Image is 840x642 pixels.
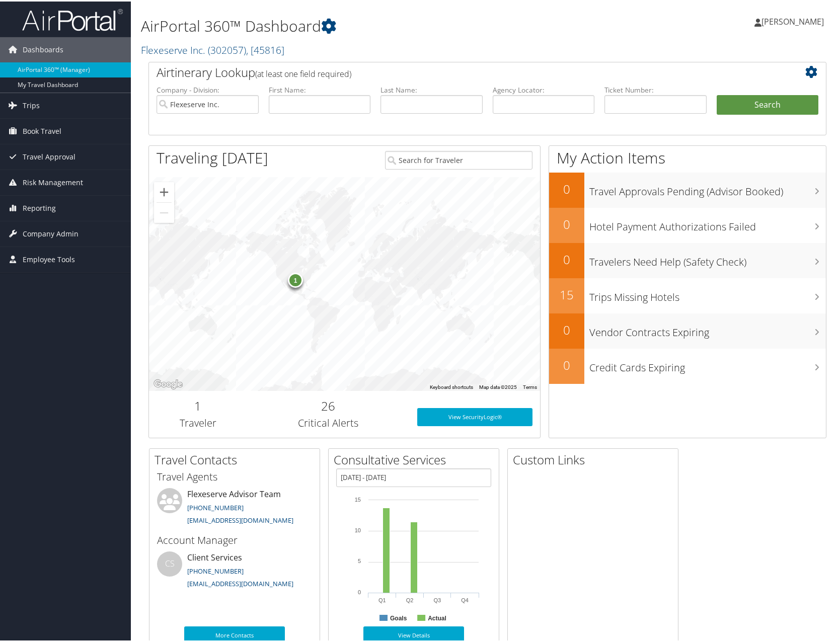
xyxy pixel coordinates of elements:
tspan: 0 [358,588,361,594]
a: Open this area in Google Maps (opens a new window) [151,376,185,389]
text: Q2 [406,596,414,602]
text: Q1 [378,596,386,602]
div: 1 [288,271,303,286]
li: Flexeserve Advisor Team [152,487,317,528]
span: , [ 45816 ] [246,42,284,55]
h2: 0 [549,320,584,337]
label: Last Name: [380,84,483,94]
span: Reporting [23,194,56,219]
label: Company - Division: [157,84,259,94]
a: [EMAIL_ADDRESS][DOMAIN_NAME] [187,514,293,523]
h2: Consultative Services [334,450,499,467]
button: Search [717,94,819,114]
button: Zoom out [154,201,174,221]
img: Google [151,376,185,389]
h2: 0 [549,214,584,231]
h1: My Action Items [549,146,826,167]
span: Risk Management [23,169,83,194]
text: Q4 [461,596,469,602]
text: Actual [428,613,446,620]
tspan: 10 [355,526,361,532]
a: [EMAIL_ADDRESS][DOMAIN_NAME] [187,578,293,587]
h2: 1 [157,396,239,413]
h1: AirPortal 360™ Dashboard [141,14,603,35]
span: Employee Tools [23,246,75,271]
button: Zoom in [154,181,174,201]
a: Flexeserve Inc. [141,42,284,55]
h3: Travel Agents [157,468,312,483]
div: CS [157,550,182,575]
a: [PHONE_NUMBER] [187,502,244,511]
h2: 15 [549,285,584,302]
a: 0Travel Approvals Pending (Advisor Booked) [549,171,826,206]
label: Ticket Number: [604,84,707,94]
span: ( 302057 ) [208,42,246,55]
span: Book Travel [23,117,61,142]
a: View SecurityLogic® [417,407,532,425]
li: Client Services [152,550,317,591]
a: 0Credit Cards Expiring [549,347,826,382]
span: Map data ©2025 [479,383,517,388]
h3: Critical Alerts [254,415,402,429]
h3: Traveler [157,415,239,429]
h2: 0 [549,355,584,372]
h3: Hotel Payment Authorizations Failed [589,213,826,232]
span: [PERSON_NAME] [761,15,824,26]
input: Search for Traveler [385,149,533,168]
span: Company Admin [23,220,79,245]
h2: 0 [549,179,584,196]
span: (at least one field required) [255,67,351,78]
a: 0Vendor Contracts Expiring [549,312,826,347]
a: 15Trips Missing Hotels [549,277,826,312]
span: Travel Approval [23,143,75,168]
h1: Traveling [DATE] [157,146,268,167]
a: [PHONE_NUMBER] [187,565,244,574]
h3: Travelers Need Help (Safety Check) [589,249,826,268]
text: Goals [390,613,407,620]
tspan: 15 [355,495,361,501]
h2: Travel Contacts [155,450,320,467]
tspan: 5 [358,556,361,563]
h3: Travel Approvals Pending (Advisor Booked) [589,178,826,197]
h2: 0 [549,250,584,267]
span: Dashboards [23,36,63,61]
a: 0Hotel Payment Authorizations Failed [549,206,826,242]
h2: Airtinerary Lookup [157,62,762,79]
h2: 26 [254,396,402,413]
a: Terms (opens in new tab) [523,383,537,388]
h3: Vendor Contracts Expiring [589,319,826,338]
h3: Credit Cards Expiring [589,354,826,373]
a: [PERSON_NAME] [754,5,834,35]
h3: Account Manager [157,532,312,546]
text: Q3 [434,596,441,602]
h2: Custom Links [513,450,678,467]
h3: Trips Missing Hotels [589,284,826,303]
img: airportal-logo.png [22,7,123,30]
a: 0Travelers Need Help (Safety Check) [549,242,826,277]
span: Trips [23,92,40,117]
label: First Name: [269,84,371,94]
button: Keyboard shortcuts [430,382,473,389]
label: Agency Locator: [493,84,595,94]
